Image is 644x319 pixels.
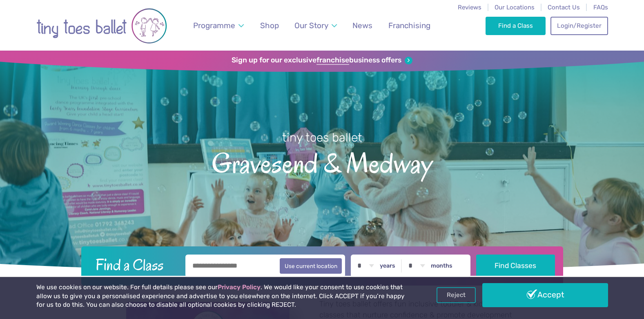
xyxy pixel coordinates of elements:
[280,258,342,274] button: Use current location
[36,5,167,47] img: tiny toes ballet
[232,56,412,65] a: Sign up for our exclusivefranchisebusiness offers
[495,4,535,11] a: Our Locations
[548,4,580,11] a: Contact Us
[437,287,476,303] a: Reject
[260,21,279,30] span: Shop
[550,17,608,35] a: Login/Register
[14,146,630,179] span: Gravesend & Medway
[482,283,608,307] a: Accept
[193,21,235,30] span: Programme
[89,255,180,275] h2: Find a Class
[294,21,328,30] span: Our Story
[593,4,608,11] a: FAQs
[218,284,261,291] a: Privacy Policy
[189,16,247,35] a: Programme
[290,16,341,35] a: Our Story
[476,255,555,277] button: Find Classes
[316,56,349,65] strong: franchise
[256,16,283,35] a: Shop
[36,283,408,310] p: We use cookies on our website. For full details please see our . We would like your consent to us...
[380,262,395,270] label: years
[352,21,372,30] span: News
[384,16,434,35] a: Franchising
[431,262,452,270] label: months
[388,21,430,30] span: Franchising
[486,17,546,35] a: Find a Class
[349,16,377,35] a: News
[282,131,362,144] small: tiny toes ballet
[458,4,481,11] a: Reviews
